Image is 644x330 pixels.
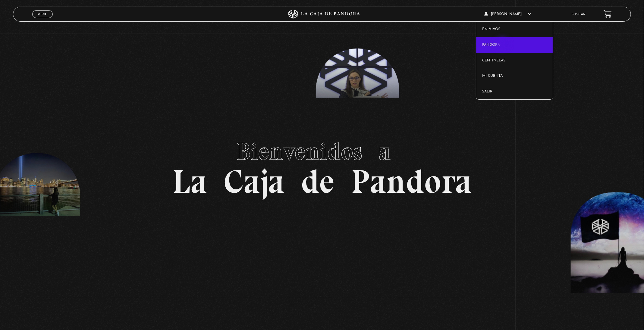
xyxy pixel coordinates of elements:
[476,22,553,37] a: En vivos
[237,137,408,166] span: Bienvenidos a
[476,37,553,53] a: Pandora
[604,10,612,18] a: View your shopping cart
[172,132,472,198] h1: La Caja de Pandora
[476,53,553,69] a: Centinelas
[476,68,553,84] a: Mi cuenta
[571,13,586,16] a: Buscar
[485,12,532,16] span: [PERSON_NAME]
[476,84,553,100] a: Salir
[36,17,50,22] span: Cerrar
[37,12,47,16] span: Menu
